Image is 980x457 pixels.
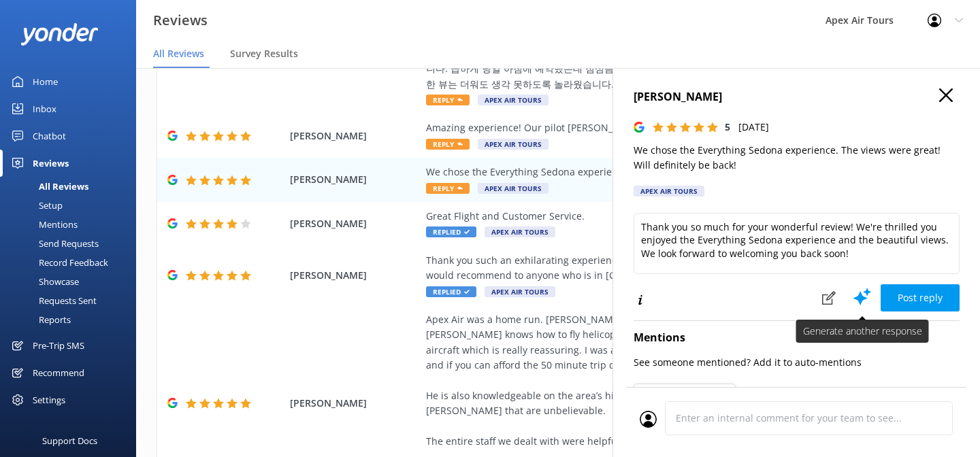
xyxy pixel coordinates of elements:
div: Showcase [8,272,79,291]
span: Replied [426,286,476,297]
h3: Reviews [153,10,208,31]
div: Send Requests [8,234,99,253]
span: [PERSON_NAME] [290,268,419,283]
span: Apex Air Tours [485,226,555,237]
a: Record Feedback [8,253,136,272]
span: [PERSON_NAME] [290,172,419,187]
span: 5 [725,120,730,133]
p: We chose the Everything Sedona experience. The views were great! Will definitely be back! [634,143,960,173]
img: yonder-white-logo.png [20,23,99,46]
span: Apex Air Tours [478,95,549,105]
div: Record Feedback [8,253,108,272]
button: Close [939,88,953,103]
div: Pre-Trip SMS [33,332,84,359]
span: Reply [426,183,470,194]
a: Requests Sent [8,291,136,310]
a: Mentions [8,215,136,234]
img: user_profile.svg [640,411,657,428]
div: Inbox [33,95,56,122]
span: [PERSON_NAME] [290,216,419,231]
a: Setup [8,196,136,215]
div: Thank you such an exhilarating experience Apex Air, truly an exceptional experience that I would ... [426,253,867,284]
a: Showcase [8,272,136,291]
span: [PERSON_NAME] [290,396,419,411]
div: Home [33,68,58,95]
span: Reply [426,95,470,105]
div: Great Flight and Customer Service. [426,209,867,224]
div: Chatbot [33,122,66,150]
div: Reviews [33,150,69,177]
span: Replied [426,226,476,237]
a: All Reviews [8,177,136,196]
span: [PERSON_NAME] [290,129,419,143]
span: Reply [426,139,470,150]
p: [DATE] [738,120,769,135]
div: All Reviews [8,177,88,196]
p: See someone mentioned? Add it to auto-mentions [634,355,960,370]
span: Apex Air Tours [478,183,549,194]
button: Post reply [881,284,960,311]
div: Amazing experience! Our pilot [PERSON_NAME] was awesome and the tour was spectacular! [426,120,867,135]
div: We chose the Everything Sedona experience. The views were great! Will definitely be back! [426,165,867,180]
a: Send Requests [8,234,136,253]
div: Recommend [33,359,84,386]
textarea: Thank you so much for your wonderful review! We're thrilled you enjoyed the Everything Sedona exp... [634,213,960,274]
h4: Mentions [634,329,960,347]
div: Requests Sent [8,291,97,310]
span: Apex Air Tours [478,139,549,150]
span: Apex Air Tours [485,286,555,297]
span: Survey Results [230,47,298,61]
h4: [PERSON_NAME] [634,88,960,106]
a: Reports [8,310,136,329]
button: Team Mentions [634,384,736,404]
span: All Reviews [153,47,204,61]
div: Setup [8,196,63,215]
div: Settings [33,386,65,413]
div: Support Docs [42,427,97,454]
div: Reports [8,310,71,329]
div: Apex Air Tours [634,186,704,197]
div: Mentions [8,215,78,234]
